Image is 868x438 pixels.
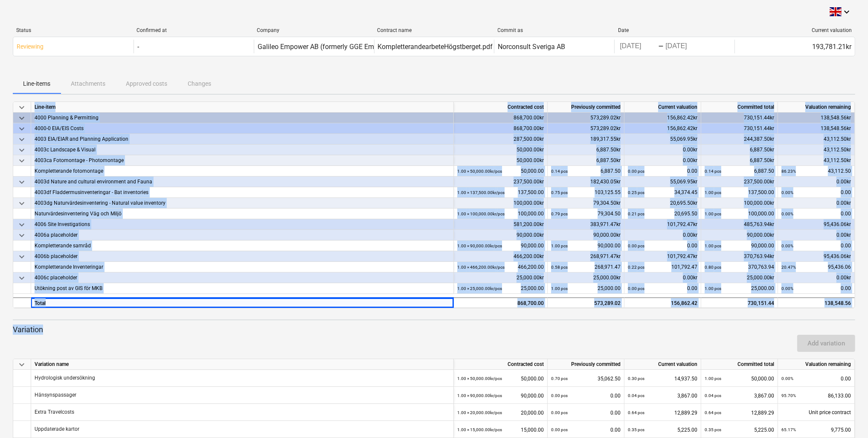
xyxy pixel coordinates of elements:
[701,177,778,187] div: 237,500.00kr
[624,198,701,209] div: 20,695.50kr
[457,212,505,216] small: 1.00 × 100,000.00kr / pcs
[257,27,370,33] div: Company
[705,209,774,219] div: 100,000.00
[705,262,774,273] div: 370,763.94
[781,286,793,291] small: 0.00%
[705,286,721,291] small: 1.00 pcs
[35,155,450,166] div: 4003ca Fotomontage - Photomontage
[624,219,701,230] div: 101,792.47kr
[35,392,76,399] p: Hänsynspassager
[705,166,774,177] div: 6,887.50
[548,123,624,134] div: 573,289.02kr
[628,427,644,432] small: 0.35 pcs
[628,283,697,294] div: 0.00
[551,244,568,248] small: 1.00 pcs
[551,190,568,195] small: 0.75 pcs
[17,42,44,51] p: Reviewing
[551,393,568,398] small: 0.00 pcs
[705,370,774,387] div: 50,000.00
[457,370,544,387] div: 50,000.00
[457,262,544,273] div: 466,200.00
[457,244,502,248] small: 1.00 × 90,000.00kr / pcs
[17,134,27,145] span: keyboard_arrow_down
[35,409,74,416] p: Extra Travelcosts
[17,124,27,134] span: keyboard_arrow_down
[628,404,697,421] div: 12,889.29
[454,113,548,123] div: 868,700.00kr
[705,169,721,174] small: 0.14 pcs
[548,102,624,113] div: Previously committed
[778,251,855,262] div: 95,436.06kr
[628,169,644,174] small: 0.00 pcs
[628,376,644,381] small: 0.30 pcs
[781,190,793,195] small: 0.00%
[628,166,697,177] div: 0.00
[35,177,450,187] div: 4003d Nature and cultural environment and Fauna
[35,198,450,209] div: 4003dg Naturvärdesinventering - Natural value inventory
[551,410,568,415] small: 0.00 pcs
[378,43,493,51] div: KompletterandearbeteHögstberget.pdf
[457,286,502,291] small: 1.00 × 25,000.00kr / pcs
[705,427,721,432] small: 0.35 pcs
[701,145,778,155] div: 6,887.50kr
[778,102,855,113] div: Valuation remaining
[628,209,697,219] div: 20,695.50
[781,265,796,270] small: 20.47%
[781,387,851,404] div: 86,133.00
[701,297,778,308] div: 730,151.44
[842,7,852,17] i: keyboard_arrow_down
[457,427,502,432] small: 1.00 × 15,000.00kr / pcs
[778,123,855,134] div: 138,548.56kr
[705,187,774,198] div: 137,500.00
[548,198,624,209] div: 79,304.50kr
[457,298,544,309] div: 868,700.00
[17,273,27,283] span: keyboard_arrow_down
[31,297,454,308] div: Total
[624,177,701,187] div: 55,069.95kr
[35,273,450,283] div: 4006c placeholder
[551,265,568,270] small: 0.58 pcs
[16,27,130,33] div: Status
[454,102,548,113] div: Contracted cost
[701,251,778,262] div: 370,763.94kr
[498,43,565,51] div: Norconsult Sveriga AB
[701,273,778,283] div: 25,000.00kr
[17,177,27,187] span: keyboard_arrow_down
[17,230,27,241] span: keyboard_arrow_down
[551,241,621,251] div: 90,000.00
[136,27,250,33] div: Confirmed at
[551,212,568,216] small: 0.79 pcs
[551,370,621,387] div: 35,062.50
[31,102,454,113] div: Line-item
[17,220,27,230] span: keyboard_arrow_down
[454,198,548,209] div: 100,000.00kr
[457,166,544,177] div: 50,000.00
[454,230,548,241] div: 90,000.00kr
[778,145,855,155] div: 43,112.50kr
[628,298,697,309] div: 156,862.42
[551,298,621,309] div: 573,289.02
[624,273,701,283] div: 0.00kr
[628,265,644,270] small: 0.22 pcs
[457,410,502,415] small: 1.00 × 20,000.00kr / pcs
[548,177,624,187] div: 182,430.05kr
[628,286,644,291] small: 0.00 pcs
[35,209,450,219] div: Naturvärdesinventering Väg och Miljö
[705,190,721,195] small: 1.00 pcs
[705,241,774,251] div: 90,000.00
[628,212,644,216] small: 0.21 pcs
[457,169,502,174] small: 1.00 × 50,000.00kr / pcs
[551,286,568,291] small: 1.00 pcs
[705,393,721,398] small: 0.04 pcs
[548,113,624,123] div: 573,289.02kr
[457,187,544,198] div: 137,500.00
[778,359,855,370] div: Valuation remaining
[548,145,624,155] div: 6,887.50kr
[457,190,505,195] small: 1.00 × 137,500.00kr / pcs
[17,145,27,155] span: keyboard_arrow_down
[624,155,701,166] div: 0.00kr
[454,134,548,145] div: 287,500.00kr
[35,251,450,262] div: 4006b placeholder
[548,230,624,241] div: 90,000.00kr
[457,265,505,270] small: 1.00 × 466,200.00kr / pcs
